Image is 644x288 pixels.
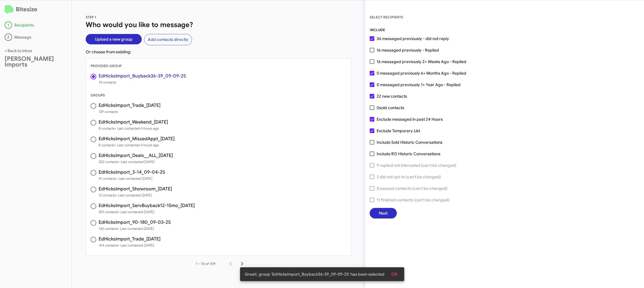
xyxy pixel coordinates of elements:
h3: EdHicksImport_3-14_09-04-25 [99,170,165,175]
h3: EdHicksImport_Weekend_[DATE] [99,120,168,124]
button: Upload a new group [86,34,142,44]
span: Exclude messaged in past 24 Hours [377,116,443,123]
span: Include RO Historic Conversations [377,150,440,157]
p: Or choose from existing: [86,49,351,55]
span: • Last contacted [DATE] [118,226,154,231]
button: Next page [236,258,248,270]
span: 0 [377,104,404,111]
button: Add contacts directly [144,34,192,45]
h3: EdHicksImport_Deals__ALL_[DATE] [99,153,173,158]
div: 1 [5,21,12,29]
button: Previous page [225,258,236,270]
span: Upload a new group [95,34,133,44]
span: 8 contacts [99,142,175,148]
div: INCLUDE [370,27,639,33]
span: 16 messaged previously 2+ Weeks Ago - Replied [377,58,466,65]
span: Exclude Temporary List [377,127,420,134]
span: 22 new contacts [377,93,407,100]
span: Include Sold Historic Conversations [377,139,442,146]
span: • Last contacted [DATE] [116,193,152,197]
h3: EdHicksImport_Trade_[DATE] [99,237,160,241]
span: • Last contacted [DATE] [118,243,154,247]
span: • Last contacted 4 hours ago [115,143,159,147]
span: 129 contacts [99,109,160,115]
h3: EdHicksImport_Showroom_[DATE] [99,187,172,191]
span: • Last contacted [DATE] [116,176,152,181]
img: logo-minimal.svg [5,5,14,14]
span: • Last contacted [DATE] [118,210,154,214]
h3: EdHicksImport_Trade_[DATE] [99,103,160,108]
span: • Last contacted [DATE] [118,160,155,164]
span: Great!, group 'EdHicksImport_Buyback36-39_09-09-25' has been selected [245,271,384,277]
h3: EdHicksImport_MissedAppt_[DATE] [99,137,175,141]
div: Recipients [5,21,67,29]
span: 202 contacts [99,159,173,165]
a: < Back to inbox [5,48,32,53]
span: 36 messaged previously - did not reply [377,35,449,42]
div: 1 – 10 of 109 [196,261,216,267]
span: 74 contacts [99,79,186,85]
span: 142 contacts [99,226,171,232]
span: 41 contacts [99,176,165,181]
div: 2 [5,33,12,41]
div: Message [5,33,67,41]
h3: EdHicksImport_ServBuyback12-15mo_[DATE] [99,203,195,208]
span: STEP 1 [86,15,96,19]
span: Next [379,208,388,218]
span: SELECT RECIPIENTS [370,15,403,19]
button: Next [370,208,397,218]
span: 9 replied not interested (can't be changed) [377,162,456,169]
span: 8 contacts [99,126,168,131]
span: 154 contacts [99,242,160,248]
span: 3 did not opt-in (can't be changed) [377,173,441,180]
span: 11 finished contacts (can't be changed) [377,196,449,203]
span: 0 messaged previously 6+ Months Ago - Replied [377,70,466,77]
div: PROVIDED GROUP [86,63,351,69]
span: 16 messaged previously - Replied [377,47,439,54]
h2: Bitesize [5,5,67,14]
span: OK [391,269,397,279]
div: [PERSON_NAME] Imports [5,56,67,67]
span: 301 contacts [99,209,195,215]
span: 0 messaged previously 1+ Year Ago - Replied [377,81,461,88]
span: sold contacts [379,105,404,110]
h3: EdHicksImport_90-180_09-03-25 [99,220,171,225]
span: 0 paused contacts (can't be changed) [377,185,448,192]
h1: Who would you like to message? [86,20,351,29]
div: GROUPS [86,92,351,98]
span: 12 contacts [99,192,172,198]
button: OK [387,269,402,279]
h3: EdHicksImport_Buyback36-39_09-09-25 [99,74,186,78]
span: • Last contacted 4 hours ago [115,126,159,130]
